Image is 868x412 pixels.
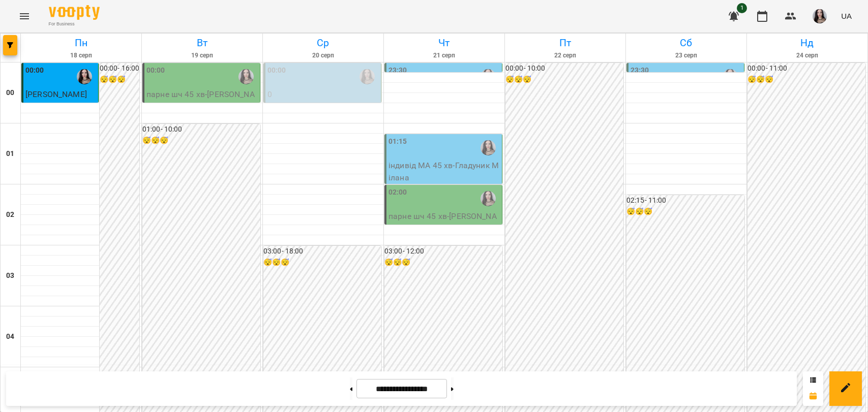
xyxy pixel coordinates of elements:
h6: 21 серп [385,51,503,60]
img: Габорак Галина [360,69,375,84]
button: UA [837,7,856,25]
h6: 😴😴😴 [747,74,865,85]
h6: 19 серп [143,51,261,60]
span: For Business [49,21,100,27]
img: Габорак Галина [481,191,496,206]
h6: Пн [22,35,140,51]
h6: 20 серп [264,51,382,60]
h6: 00:00 - 11:00 [747,63,865,74]
button: Menu [12,4,37,28]
label: 01:15 [388,136,407,147]
h6: 😴😴😴 [505,74,623,85]
h6: 22 серп [506,51,624,60]
span: [PERSON_NAME] [25,89,87,99]
h6: Чт [385,35,503,51]
label: 23:30 [631,65,649,76]
h6: 😴😴😴 [384,257,502,268]
img: Габорак Галина [481,69,496,84]
p: парне шч 45 хв - [PERSON_NAME] [388,210,500,234]
h6: 😴😴😴 [626,206,744,217]
h6: 😴😴😴 [100,74,139,85]
h6: 04 [6,331,14,342]
h6: Сб [627,35,745,51]
h6: 18 серп [22,51,140,60]
h6: 00 [6,87,14,99]
p: 0 [267,88,379,101]
label: 00:00 [146,65,165,76]
h6: Пт [506,35,624,51]
h6: Ср [264,35,382,51]
img: Габорак Галина [481,140,496,155]
img: 23d2127efeede578f11da5c146792859.jpg [813,9,827,23]
h6: 02 [6,209,14,220]
h6: 😴😴😴 [142,135,260,146]
h6: 😴😴😴 [263,257,381,268]
img: Габорак Галина [77,69,92,84]
h6: 03 [6,270,14,281]
img: Габорак Галина [238,69,254,84]
label: 00:00 [267,65,286,76]
label: 02:00 [388,187,407,198]
img: Габорак Галина [723,69,738,84]
label: 23:30 [388,65,407,76]
h6: 03:00 - 12:00 [384,246,502,257]
h6: 02:15 - 11:00 [626,195,744,206]
p: індивід матем 45 хв ([PERSON_NAME]) [267,101,379,124]
h6: 24 серп [749,51,866,60]
p: парне шч 45 хв - [PERSON_NAME] [146,88,258,112]
h6: 01 [6,148,14,160]
p: індивід шч 45 хв [25,101,96,113]
h6: 03:00 - 18:00 [263,246,381,257]
h6: 01:00 - 10:00 [142,124,260,135]
h6: 00:00 - 10:00 [505,63,623,74]
h6: Вт [143,35,261,51]
h6: Нд [749,35,866,51]
span: UA [841,11,852,21]
h6: 23 серп [627,51,745,60]
h6: 00:00 - 16:00 [100,63,139,74]
p: індивід МА 45 хв - Гладуник Мілана [388,160,500,183]
label: 00:00 [25,65,44,76]
img: Voopty Logo [49,5,100,20]
span: 1 [737,3,747,13]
